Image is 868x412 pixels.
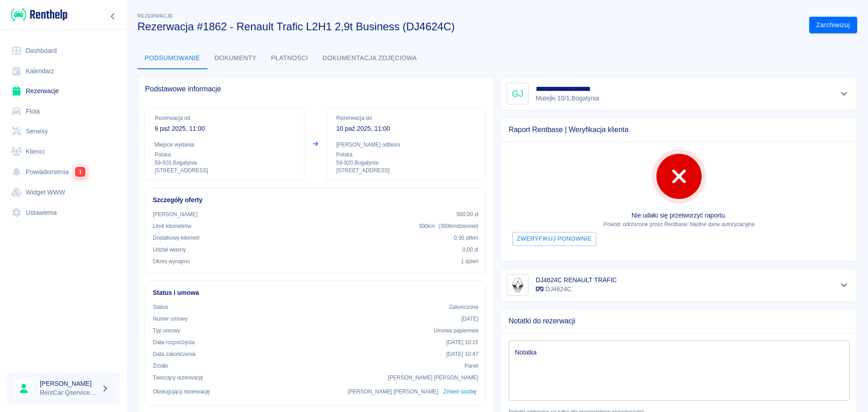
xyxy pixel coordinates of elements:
[153,288,478,298] h6: Status i umowa
[153,234,200,242] p: Dodatkowy kilometr
[509,220,849,228] p: Powód: odrzucone przez Rentbase: błędne dane autoryzacyjne
[449,303,478,311] p: Zakończona
[457,210,478,218] p: 500,00 zł
[153,388,210,396] p: Obsługujący rezerwację
[40,379,98,388] h6: [PERSON_NAME]
[461,315,478,323] p: [DATE]
[388,374,478,382] p: [PERSON_NAME] [PERSON_NAME]
[155,151,295,159] p: Polska
[153,350,196,358] p: Data zakończenia
[7,81,120,101] a: Rezerwacje
[7,41,120,61] a: Dashboard
[7,203,120,223] a: Ustawienia
[153,374,203,382] p: Tworzący rezerwację
[155,167,295,175] p: [STREET_ADDRESS]
[75,167,85,177] span: 1
[153,195,478,205] h6: Szczegóły oferty
[11,7,67,22] img: Renthelp logo
[155,124,295,133] p: 9 paź 2025, 11:00
[536,284,617,294] p: DJ4624C
[153,362,168,370] p: Żrodło
[509,211,849,220] p: Nie udało się przetworzyć raportu.
[7,101,120,122] a: Flota
[509,276,527,294] img: Image
[7,61,120,81] a: Kalendarz
[137,47,208,69] button: Podsumowanie
[153,303,168,311] p: Status
[465,362,479,370] p: Panel
[153,257,190,265] p: Okres wynajmu
[153,222,191,230] p: Limit kilometrów
[536,275,617,284] h6: DJ4624C RENAULT TRAFIC
[462,246,478,254] p: 0,00 zł
[153,327,180,335] p: Typ umowy
[336,124,476,133] p: 10 paź 2025, 11:00
[536,94,627,103] p: Matejki 10/1 , Bogatynia
[7,161,120,182] a: Powiadomienia1
[153,338,194,346] p: Data rozpoczęcia
[145,85,486,94] span: Podstawowe informacje
[507,83,528,104] div: GJ
[155,114,295,122] p: Rezerwacja od
[155,159,295,167] p: 59-920 , Bogatynia
[419,222,478,230] p: 300 km
[446,338,478,346] p: [DATE] 10:15
[137,20,802,33] h3: Rezerwacja #1862 - Renault Trafic L2H1 2,9t Business (DJ4624C)
[336,151,476,159] p: Polska
[7,182,120,203] a: Widget WWW
[461,257,478,265] p: 1 dzień
[7,7,67,22] a: Renthelp logo
[336,114,476,122] p: Rezerwacja do
[40,388,98,398] p: RentCar Qservice Damar Parts
[7,121,120,142] a: Serwisy
[509,317,849,326] span: Notatki do rezerwacji
[137,13,173,19] span: Rezerwacje
[336,159,476,167] p: 59-920 , Bogatynia
[809,17,857,33] button: Zarchiwizuj
[153,210,197,218] p: [PERSON_NAME]
[316,47,425,69] button: Dokumentacja zdjęciowa
[439,223,478,229] span: ( 300 km dziennie )
[454,234,478,242] p: 0,30 zł /km
[837,279,852,291] button: Pokaż szczegóły
[446,350,478,358] p: [DATE] 10:47
[336,167,476,175] p: [STREET_ADDRESS]
[155,141,295,149] p: Miejsce wydania
[208,47,264,69] button: Dokumenty
[336,141,476,149] p: [PERSON_NAME] odbioru
[512,232,596,246] button: Zweryfikuj ponownie
[7,142,120,162] a: Klienci
[509,125,849,134] span: Raport Rentbase | Weryfikacja klienta
[442,385,478,398] button: Zmień osobę
[837,87,852,100] button: Pokaż szczegóły
[153,315,188,323] p: Numer umowy
[106,10,120,22] button: Zwiń nawigację
[264,47,316,69] button: Płatności
[153,246,186,254] p: Udział własny
[348,388,438,396] p: [PERSON_NAME] [PERSON_NAME]
[434,327,478,335] p: Umowa papierowa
